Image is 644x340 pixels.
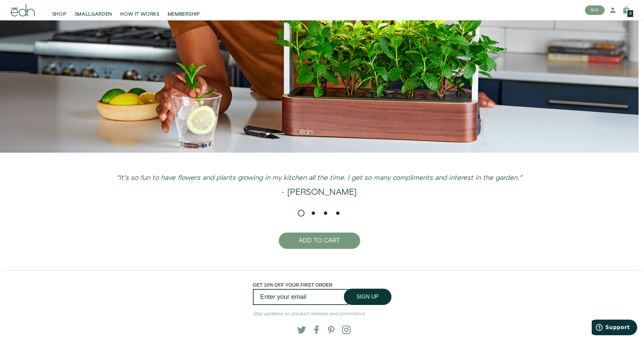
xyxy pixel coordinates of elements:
li: Page dot 1 [298,210,305,217]
a: MEMBERSHIP [164,3,204,18]
li: Page dot 4 [334,210,341,217]
li: Page dot 3 [322,210,329,217]
button: ADD TO CART [279,233,360,249]
span: GET 10% OFF YOUR FIRST ORDER [253,282,333,288]
a: SMALLGARDEN [71,3,116,18]
button: Click here [307,262,332,270]
a: HOW IT WORKS [116,3,163,18]
em: Stay updated on product releases and promotions [253,310,365,317]
input: Enter your email [253,289,348,305]
span: SMALLGARDEN [75,11,112,18]
span: HOW IT WORKS [120,11,159,18]
a: SHOP [48,3,71,18]
iframe: Opens a widget where you can find more information [592,320,637,337]
h2: - [PERSON_NAME] [73,187,566,197]
span: MEMBERSHIP [168,11,200,18]
li: Page dot 2 [310,210,317,217]
span: SHOP [52,11,67,18]
h3: “It's so fun to have flowers and plants growing in my kitchen all the time. I get so many complim... [73,174,566,182]
button: SIGN UP [344,289,391,305]
span: 0 [629,12,631,16]
button: BUY [585,5,605,15]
